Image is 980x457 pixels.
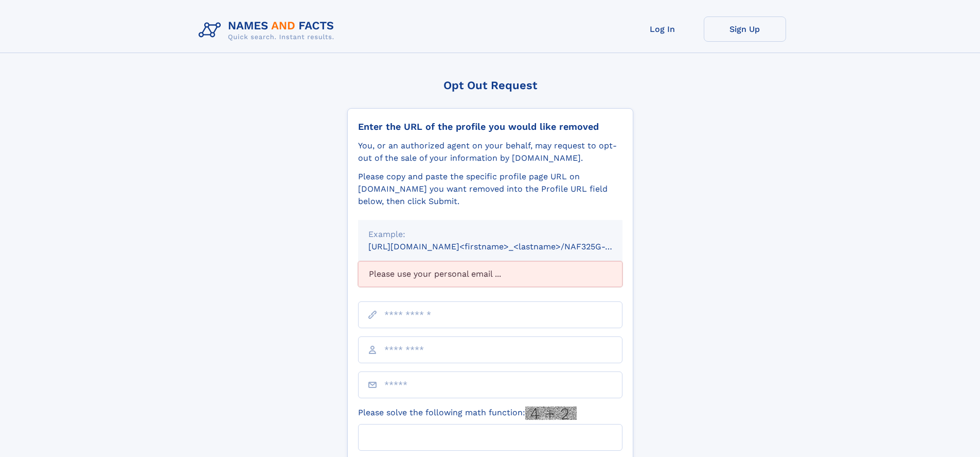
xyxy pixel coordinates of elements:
small: [URL][DOMAIN_NAME]<firstname>_<lastname>/NAF325G-xxxxxxxx [368,242,642,251]
a: Sign Up [704,16,786,42]
div: Example: [368,228,612,241]
div: Enter the URL of the profile you would like removed [358,121,622,132]
div: Opt Out Request [347,79,633,92]
div: Please use your personal email ... [358,261,622,287]
img: Logo Names and Facts [194,16,343,44]
div: You, or an authorized agent on your behalf, may request to opt-out of the sale of your informatio... [358,140,622,164]
div: Please copy and paste the specific profile page URL on [DOMAIN_NAME] you want removed into the Pr... [358,171,622,208]
label: Please solve the following math function: [358,407,577,420]
a: Log In [621,16,704,42]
